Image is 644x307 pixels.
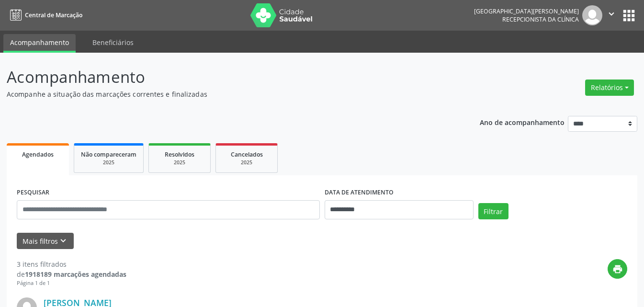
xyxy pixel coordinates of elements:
a: Beneficiários [86,34,140,51]
button:  [602,5,621,25]
span: Agendados [22,150,54,159]
div: 2025 [81,159,136,166]
span: Resolvidos [165,150,194,159]
span: Cancelados [231,150,263,159]
label: PESQUISAR [17,185,49,200]
strong: 1918189 marcações agendadas [25,270,126,279]
div: de [17,269,126,279]
p: Acompanhamento [7,65,448,89]
div: [GEOGRAPHIC_DATA][PERSON_NAME] [474,7,579,15]
p: Acompanhe a situação das marcações correntes e finalizadas [7,89,448,99]
div: 3 itens filtrados [17,259,126,269]
button: Mais filtroskeyboard_arrow_down [17,233,74,250]
div: 2025 [156,159,203,166]
button: print [608,259,627,279]
p: Ano de acompanhamento [480,116,565,128]
span: Central de Marcação [25,11,82,19]
i: print [612,264,623,274]
i: keyboard_arrow_down [58,236,68,246]
button: Filtrar [478,203,508,219]
span: Recepcionista da clínica [502,15,579,23]
a: Central de Marcação [7,7,82,23]
div: 2025 [223,159,271,166]
button: apps [621,7,637,24]
label: DATA DE ATENDIMENTO [325,185,394,200]
a: Acompanhamento [3,34,76,53]
button: Relatórios [585,80,634,96]
div: Página 1 de 1 [17,279,126,287]
span: Não compareceram [81,150,136,159]
i:  [606,9,617,19]
img: img [582,5,602,25]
